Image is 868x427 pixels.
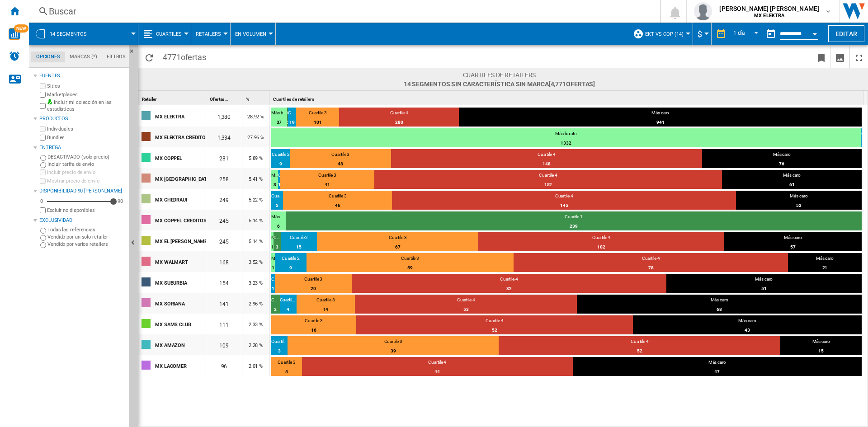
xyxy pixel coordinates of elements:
div: Más barato [271,255,275,263]
td: Cuartile 1 : 3 (1.22%) [274,232,281,253]
label: Excluir no disponibles [47,207,125,214]
div: 2.01 % [242,355,269,376]
span: NEW [14,24,28,33]
md-menu: Currency [693,23,712,45]
div: 37 [271,118,287,127]
td: Cuartile 4 : 52 (46.85%) [356,315,633,336]
div: 5.14 % [242,210,269,230]
div: 15 [780,347,862,356]
div: Más barato [271,110,287,118]
div: Cuartile 2 [271,193,283,201]
div: 43 [633,326,862,335]
span: En volumen [235,31,266,37]
div: Más barato [271,131,861,139]
div: Más barato [271,214,286,222]
div: 0 [38,198,45,205]
button: Maximizar [850,47,868,68]
span: Sort Descending [225,97,240,102]
div: 59 [307,263,514,272]
div: 154 [206,272,242,293]
div: Cuartile 4 [391,151,702,160]
div: 3.52 % [242,251,269,272]
input: Bundles [40,135,46,141]
div: 148 [391,160,702,169]
td: Cuartile 2 : 1 (0.07%) [861,128,862,149]
td: Más caro : 61 (23.64%) [722,170,862,191]
div: 145 [392,201,736,210]
div: Entrega [39,144,125,151]
div: 20 [275,284,352,293]
div: Cuartile 4 [339,110,459,118]
div: EKT vs Cop (14) [633,23,688,45]
div: 258 [206,168,242,189]
div: MX SORIANA [155,294,205,313]
div: MX SAMS CLUB [155,314,205,333]
div: 21 [788,263,862,272]
div: 2 [287,118,288,127]
div: Disponibilidad 90 [PERSON_NAME] [39,188,125,195]
input: Incluir precio de envío [40,169,46,175]
div: 4 [280,305,297,314]
div: Más caro [702,151,862,160]
div: 5 [271,367,302,376]
span: [4,771 ] [549,80,595,88]
td: Cuartile 3 : 48 (17.08%) [290,149,391,170]
td: Cuartile 4 : 78 (46.43%) [514,253,788,274]
div: Cuartile 2 [861,131,862,139]
div: Más barato [271,235,274,243]
div: Cuartile 1 [287,110,288,118]
div: 2.33 % [242,314,269,334]
td: Cuartile 2 : 9 (3.2%) [271,149,290,170]
div: 245 [206,210,242,230]
div: Más caro [788,255,862,263]
td: Más caro : 51 (33.12%) [666,274,862,295]
input: Todas las referencias [40,228,46,234]
div: 1 día [733,30,745,36]
span: ofertas [566,80,593,88]
div: Sort None [271,91,863,105]
label: Marketplaces [47,91,125,98]
td: Más caro : 57 (23.27%) [724,232,862,253]
button: 14 segmentos [50,23,96,45]
div: 168 [206,251,242,272]
div: Más barato [271,172,278,180]
div: Exclusividad [39,217,125,224]
div: 5.14 % [242,230,269,251]
div: Fuentes [39,72,125,80]
div: 941 [459,118,862,127]
div: Cuartile 2 [271,151,290,160]
div: Más caro [736,193,862,201]
td: Cuartile 4 : 148 (52.67%) [391,149,702,170]
input: Mostrar precio de envío [40,178,46,184]
input: Sitios [40,83,46,89]
div: 44 [302,367,573,376]
div: 14 [297,305,355,314]
label: DESACTIVADO (solo precio) [47,154,125,160]
span: Ofertas [210,97,224,102]
div: 82 [352,284,666,293]
td: Más barato : 6 (2.45%) [271,211,286,232]
div: MX CHEDRAUI [155,190,205,209]
div: Buscar [49,5,637,18]
td: Cuartile 3 : 41 (15.89%) [280,170,374,191]
td: Cuartile 3 : 14 (9.93%) [297,295,355,315]
div: Cuartile 2 [271,276,275,284]
div: MX ELEKTRA CREDITOS [155,127,205,146]
div: 19 [288,118,296,127]
td: Cuartile 3 : 20 (12.99%) [275,274,352,295]
span: % [246,97,249,102]
div: 111 [206,314,242,334]
div: 41 [280,180,374,189]
td: Cuartile 3 : 39 (35.78%) [288,336,499,357]
td: Más barato : 3 (1.16%) [271,170,278,191]
div: MX LACOMER [155,356,205,375]
div: Más caro [577,297,862,305]
div: Cuartile 2 [278,172,280,180]
div: 239 [286,222,862,231]
td: Cuartile 2 : 5 (2.01%) [271,191,283,211]
div: 6 [271,222,286,231]
div: 53 [355,305,577,314]
span: Retailers [196,31,221,37]
md-select: REPORTS.WIZARD.STEPS.REPORT.STEPS.REPORT_OPTIONS.PERIOD: 1 día [731,27,762,42]
div: Cuartile 4 [392,193,736,201]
